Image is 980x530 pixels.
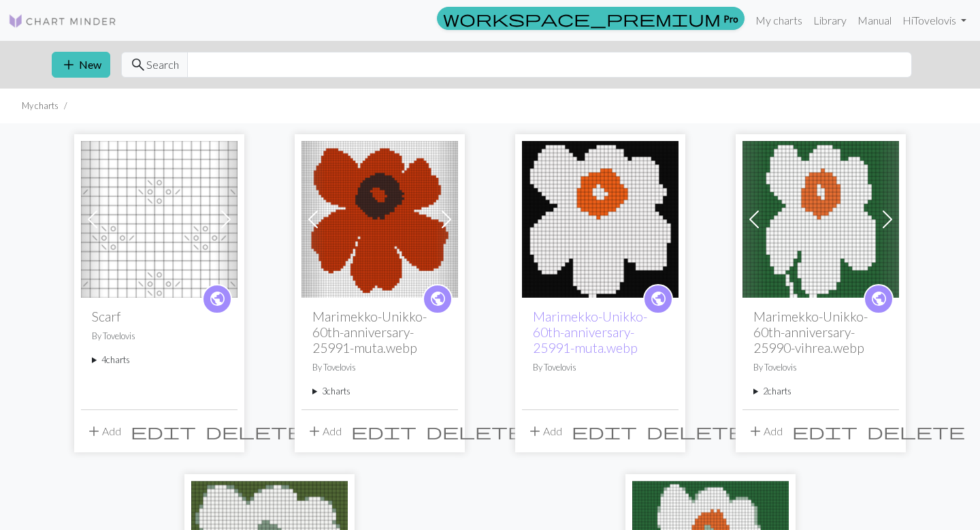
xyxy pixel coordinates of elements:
[747,422,764,441] span: add
[130,55,146,74] span: search
[642,418,749,444] button: Delete
[527,422,543,441] span: add
[301,141,458,298] img: SENASTE
[81,141,238,298] img: Scarf
[742,418,787,444] button: Add
[201,418,308,444] button: Delete
[92,309,227,324] h2: Scarf
[787,418,862,444] button: Edit
[426,422,524,441] span: delete
[312,309,447,356] h2: Marimekko-Unikko-60th-anniversary-25991-muta.webp
[567,418,642,444] button: Edit
[86,422,102,441] span: add
[22,99,59,112] li: My charts
[429,288,446,309] span: public
[81,211,238,224] a: Scarf
[753,361,888,374] p: By Tovelovis
[867,422,965,441] span: delete
[312,385,447,398] summary: 3charts
[742,211,899,224] a: Marimekko-Unikko-60th-anniversary-25990-vihrea.webp
[81,418,126,444] button: Add
[572,423,637,439] i: Edit
[808,7,852,34] a: Library
[131,423,196,439] i: Edit
[753,385,888,398] summary: 2charts
[92,354,227,367] summary: 4charts
[522,418,567,444] button: Add
[864,284,894,314] a: public
[202,284,232,314] a: public
[146,57,179,73] span: Search
[92,330,227,343] p: By Tovelovis
[643,284,673,314] a: public
[209,288,226,309] span: public
[862,418,970,444] button: Delete
[750,7,808,34] a: My charts
[650,285,667,313] i: public
[437,7,745,30] a: Pro
[522,211,679,224] a: Marimekko-Unikko-60th-anniversary-25991-muta.webp
[792,423,857,439] i: Edit
[423,284,453,314] a: public
[8,13,117,29] img: Logo
[301,211,458,224] a: SENASTE
[533,309,647,356] a: Marimekko-Unikko-60th-anniversary-25991-muta.webp
[522,141,679,298] img: Marimekko-Unikko-60th-anniversary-25991-muta.webp
[306,422,323,441] span: add
[52,52,110,78] button: New
[742,141,899,298] img: Marimekko-Unikko-60th-anniversary-25990-vihrea.webp
[647,422,745,441] span: delete
[206,422,304,441] span: delete
[351,423,416,439] i: Edit
[753,309,888,356] h2: Marimekko-Unikko-60th-anniversary-25990-vihrea.webp
[209,285,226,313] i: public
[897,7,972,34] a: HiTovelovis
[792,422,857,441] span: edit
[572,422,637,441] span: edit
[61,55,77,74] span: add
[301,418,346,444] button: Add
[421,418,529,444] button: Delete
[346,418,421,444] button: Edit
[870,285,887,313] i: public
[131,422,196,441] span: edit
[533,361,668,374] p: By Tovelovis
[429,285,446,313] i: public
[351,422,416,441] span: edit
[852,7,897,34] a: Manual
[443,9,721,28] span: workspace_premium
[126,418,201,444] button: Edit
[650,288,667,309] span: public
[312,361,447,374] p: By Tovelovis
[870,288,887,309] span: public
